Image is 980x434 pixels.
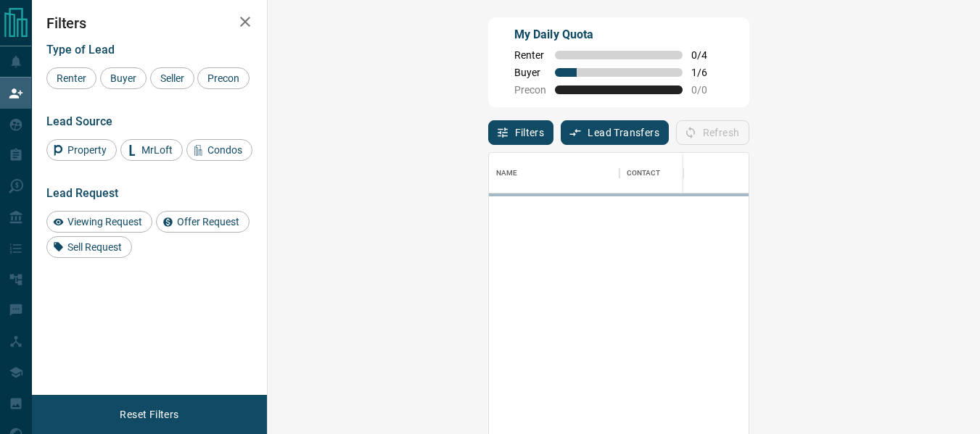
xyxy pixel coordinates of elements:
button: Lead Transfers [561,120,669,145]
span: 0 / 4 [691,49,723,61]
p: My Daily Quota [514,26,723,43]
span: 1 / 6 [691,67,723,78]
span: Lead Request [46,186,118,200]
div: Seller [150,67,194,89]
div: Name [496,153,518,193]
div: Contact [627,153,661,193]
span: 0 / 0 [691,84,723,96]
div: Property [46,139,117,161]
div: MrLoft [120,139,183,161]
button: Reset Filters [110,402,188,427]
div: Offer Request [156,211,250,233]
span: Precon [202,72,244,84]
span: Renter [514,49,546,61]
span: Condos [202,144,247,156]
span: Lead Source [46,114,112,128]
button: Filters [488,120,554,145]
div: Condos [186,139,252,161]
span: Buyer [105,72,141,84]
div: Precon [197,67,250,89]
span: Viewing Request [62,216,147,228]
span: MrLoft [136,144,178,156]
div: Buyer [100,67,147,89]
span: Type of Lead [46,43,115,57]
h2: Filters [46,14,252,32]
span: Renter [52,72,91,84]
span: Precon [514,84,546,96]
span: Property [62,144,112,156]
span: Buyer [514,67,546,78]
div: Sell Request [46,236,132,258]
div: Renter [46,67,96,89]
span: Offer Request [172,216,244,228]
span: Seller [155,72,189,84]
div: Viewing Request [46,211,152,233]
div: Contact [619,153,736,193]
span: Sell Request [62,241,127,253]
div: Name [489,153,619,193]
